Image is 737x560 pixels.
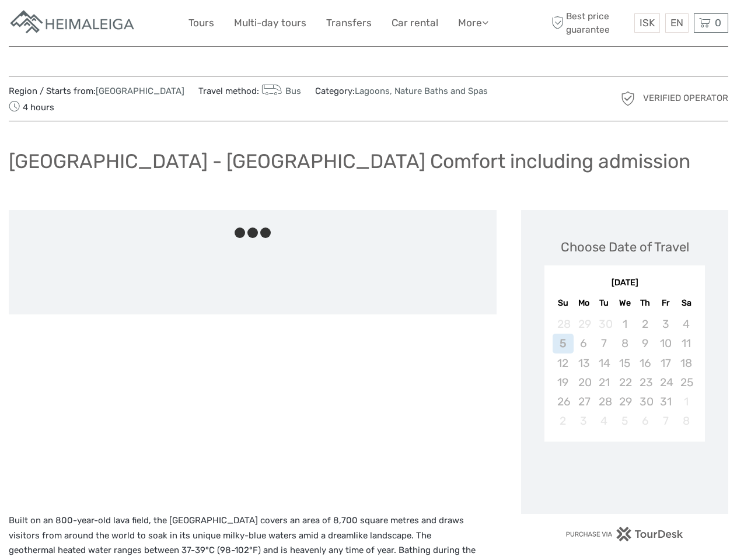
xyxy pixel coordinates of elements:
span: 4 hours [9,99,54,115]
div: Not available Saturday, November 1st, 2025 [676,392,696,411]
span: Region / Starts from: [9,85,184,97]
a: Tours [188,15,214,32]
div: Not available Wednesday, October 29th, 2025 [614,392,635,411]
div: Not available Monday, October 20th, 2025 [574,373,594,392]
div: Not available Wednesday, November 5th, 2025 [614,411,635,430]
div: Not available Sunday, October 12th, 2025 [553,353,573,373]
div: Not available Sunday, October 19th, 2025 [553,373,573,392]
div: Not available Friday, October 17th, 2025 [655,353,676,373]
div: Not available Thursday, October 23rd, 2025 [635,373,655,392]
div: Loading... [621,471,628,479]
div: Not available Monday, September 29th, 2025 [574,314,594,334]
div: [DATE] [544,277,705,289]
span: Verified Operator [643,92,728,104]
div: Not available Thursday, October 30th, 2025 [635,392,655,411]
img: Apartments in Reykjavik [9,9,137,37]
div: Not available Friday, October 24th, 2025 [655,373,676,392]
span: 0 [713,17,723,29]
div: Not available Friday, October 10th, 2025 [655,334,676,353]
div: Not available Monday, October 6th, 2025 [574,334,594,353]
a: Car rental [392,15,438,32]
div: Not available Tuesday, November 4th, 2025 [594,411,614,430]
div: Not available Thursday, October 16th, 2025 [635,353,655,373]
div: Fr [655,295,676,311]
div: Not available Tuesday, September 30th, 2025 [594,314,614,334]
span: Travel method: [198,82,301,99]
div: Not available Wednesday, October 1st, 2025 [614,314,635,334]
h1: [GEOGRAPHIC_DATA] - [GEOGRAPHIC_DATA] Comfort including admission [9,149,690,173]
div: Not available Tuesday, October 21st, 2025 [594,373,614,392]
div: Not available Monday, November 3rd, 2025 [574,411,594,430]
div: Not available Friday, October 3rd, 2025 [655,314,676,334]
div: Not available Sunday, September 28th, 2025 [553,314,573,334]
div: Not available Monday, October 27th, 2025 [574,392,594,411]
span: Best price guarantee [549,10,631,36]
div: Not available Saturday, October 25th, 2025 [676,373,696,392]
div: Not available Saturday, November 8th, 2025 [676,411,696,430]
div: We [614,295,635,311]
a: Bus [259,86,301,96]
div: Not available Saturday, October 4th, 2025 [676,314,696,334]
img: PurchaseViaTourDesk.png [565,527,684,541]
span: Category: [315,85,488,97]
div: Choose Date of Travel [561,238,689,256]
div: Not available Wednesday, October 8th, 2025 [614,334,635,353]
div: Not available Thursday, November 6th, 2025 [635,411,655,430]
div: Su [553,295,573,311]
div: Not available Sunday, November 2nd, 2025 [553,411,573,430]
div: Not available Sunday, October 5th, 2025 [553,334,573,353]
div: Th [635,295,655,311]
a: Transfers [326,15,372,32]
div: Not available Wednesday, October 15th, 2025 [614,353,635,373]
a: Lagoons, Nature Baths and Spas [355,86,488,96]
div: Not available Sunday, October 26th, 2025 [553,392,573,411]
a: [GEOGRAPHIC_DATA] [96,86,184,96]
div: Not available Monday, October 13th, 2025 [574,353,594,373]
div: EN [665,13,689,33]
div: Not available Friday, October 31st, 2025 [655,392,676,411]
div: Not available Wednesday, October 22nd, 2025 [614,373,635,392]
div: Not available Saturday, October 11th, 2025 [676,334,696,353]
div: Not available Tuesday, October 28th, 2025 [594,392,614,411]
div: Mo [574,295,594,311]
div: Not available Tuesday, October 14th, 2025 [594,353,614,373]
div: Not available Thursday, October 2nd, 2025 [635,314,655,334]
span: ISK [640,17,655,29]
div: Not available Tuesday, October 7th, 2025 [594,334,614,353]
div: month 2025-10 [548,314,701,430]
img: verified_operator_grey_128.png [619,89,637,108]
div: Not available Saturday, October 18th, 2025 [676,353,696,373]
div: Not available Thursday, October 9th, 2025 [635,334,655,353]
div: Not available Friday, November 7th, 2025 [655,411,676,430]
a: More [458,15,488,32]
a: Multi-day tours [234,15,306,32]
div: Sa [676,295,696,311]
div: Tu [594,295,614,311]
